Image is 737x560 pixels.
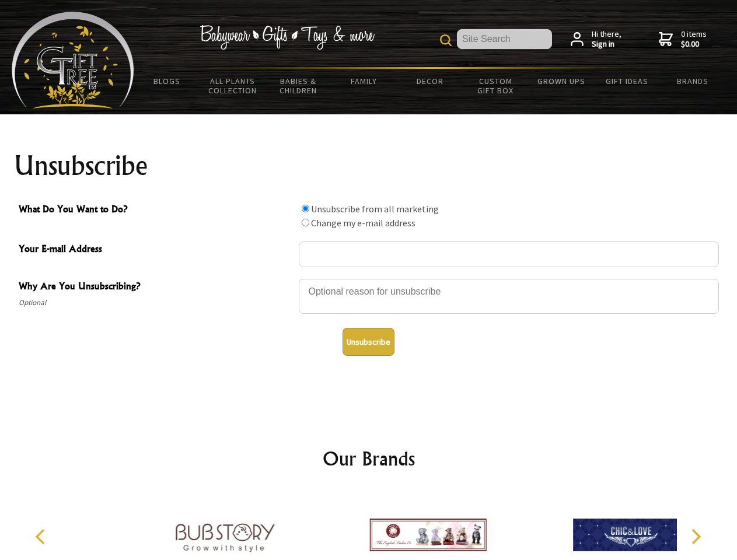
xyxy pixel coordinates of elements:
strong: $0.00 [681,39,707,50]
span: 0 items [681,29,707,50]
a: Babies & Children [266,69,331,103]
span: Your E-mail Address [19,242,293,258]
label: Change my e-mail address [311,217,415,229]
img: Babywear - Gifts - Toys & more [200,25,375,50]
label: Unsubscribe from all marketing [311,203,439,215]
button: Unsubscribe [343,328,394,356]
span: Why Are You Unsubscribing? [19,279,293,296]
a: Family [331,69,397,93]
strong: Sign in [592,39,621,50]
a: Custom Gift Box [463,69,529,103]
h1: Unsubscribe [14,152,724,180]
input: Site Search [457,29,552,49]
a: Grown Ups [528,69,594,93]
a: BLOGS [134,69,200,93]
a: All Plants Collection [200,69,266,103]
a: Decor [397,69,463,93]
a: 0 items$0.00 [659,29,707,50]
input: What Do You Want to Do? [302,219,309,226]
a: Hi there,Sign in [571,29,621,50]
input: Your E-mail Address [299,242,719,267]
a: Gift Ideas [594,69,660,93]
input: What Do You Want to Do? [302,205,309,212]
textarea: Why Are You Unsubscribing? [299,279,719,314]
button: Next [683,524,708,549]
img: Babyware - Gifts - Toys and more... [12,12,134,108]
span: What Do You Want to Do? [19,202,293,219]
img: product search [440,34,452,46]
a: Brands [660,69,726,93]
span: Hi there, [592,29,621,50]
span: Optional [19,296,293,310]
button: Previous [29,524,55,549]
h2: Our Brands [23,444,714,473]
